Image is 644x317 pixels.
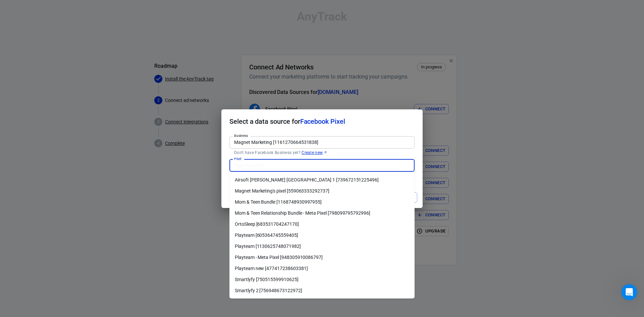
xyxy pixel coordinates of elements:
li: Smartlyfy 2 [756948673122972] [229,285,415,296]
li: Playteam [1130625748071982] [229,241,415,252]
span: Facebook Pixel [300,117,345,125]
li: Mom & Teen Bundle [1168748930997955] [229,197,415,208]
li: Magnet Marketing's pixel [559063333292737] [229,186,415,197]
li: Airsoft [PERSON_NAME] [GEOGRAPHIC_DATA] 1 [739672151225496] [229,174,415,186]
label: Pixel [234,156,241,161]
p: Don't have Facebook Business yet? [234,150,410,155]
a: Create new [302,150,327,155]
li: OrtoSleep [683531704247170] [229,219,415,230]
input: Type to search [231,138,412,147]
h2: Select a data source for [221,109,423,134]
li: Playteam [605364745559405] [229,230,415,241]
li: Test shopify [4246574055576880] [229,296,415,307]
li: Playteam - Meta Pixel [948305910086797] [229,252,415,263]
iframe: Intercom live chat [621,284,637,300]
input: Type to search [231,161,412,170]
li: Playteam new [477417238603381] [229,263,415,274]
li: Smartlyfy [750515599910625] [229,274,415,285]
label: Business [234,133,248,138]
li: Mom & Teen Relationship Bundle - Meta Pixel [798099795792996] [229,208,415,219]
